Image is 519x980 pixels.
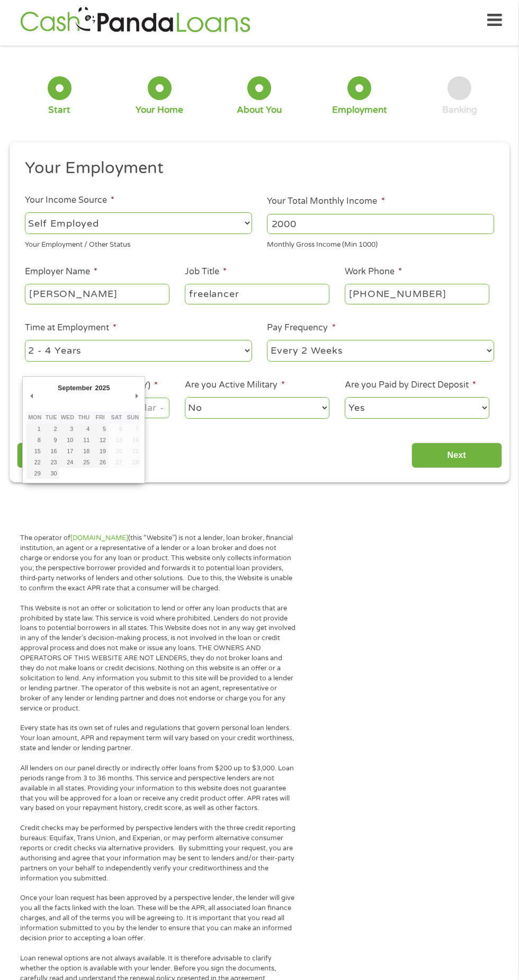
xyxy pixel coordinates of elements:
p: This Website is not an offer or solicitation to lend or offer any loan products that are prohibit... [20,604,296,714]
p: Credit checks may be performed by perspective lenders with the three credit reporting bureaus: Eq... [20,823,296,883]
label: Time at Employment [25,322,117,334]
button: 4 [76,424,92,435]
button: 25 [76,457,92,468]
button: 12 [92,435,109,446]
abbr: Saturday [111,414,122,420]
label: Are you Active Military [185,380,285,391]
abbr: Thursday [78,414,90,420]
div: Employment [332,104,387,116]
div: Your Employment / Other Status [25,236,252,250]
p: Every state has its own set of rules and regulations that govern personal loan lenders. Your loan... [20,723,296,753]
label: Your Total Monthly Income [267,196,384,207]
button: 2 [43,424,59,435]
button: 9 [43,435,59,446]
abbr: Monday [28,414,41,420]
div: September [56,381,93,395]
abbr: Sunday [127,414,139,420]
button: 23 [43,457,59,468]
button: 26 [92,457,109,468]
abbr: Tuesday [46,414,57,420]
input: Back [17,443,108,469]
button: 18 [76,446,92,457]
div: Your Home [136,104,183,116]
div: Start [48,104,70,116]
button: 1 [26,424,43,435]
a: [DOMAIN_NAME] [70,534,128,542]
p: Once your loan request has been approved by a perspective lender, the lender will give you all th... [20,893,296,943]
button: 8 [26,435,43,446]
label: Job Title [185,266,227,277]
input: Walmart [25,284,169,304]
button: Previous Month [26,389,36,403]
input: Cashier [185,284,329,304]
button: 15 [26,446,43,457]
button: 29 [26,468,43,479]
button: 5 [92,424,109,435]
label: Are you Paid by Direct Deposit [345,380,476,391]
button: 10 [59,435,76,446]
div: Monthly Gross Income (Min 1000) [267,236,494,250]
button: 22 [26,457,43,468]
img: GetLoanNow Logo [17,5,253,35]
input: 1800 [267,214,494,234]
abbr: Wednesday [61,414,74,420]
button: 19 [92,446,109,457]
button: 30 [43,468,59,479]
button: 11 [76,435,92,446]
div: About You [237,104,282,116]
button: 17 [59,446,76,457]
div: Banking [442,104,477,116]
label: Pay Frequency [267,322,335,334]
button: Next Month [131,389,141,403]
input: (231) 754-4010 [345,284,489,304]
input: Next [411,443,502,469]
button: 16 [43,446,59,457]
p: The operator of (this “Website”) is not a lender, loan broker, financial institution, an agent or... [20,533,296,593]
button: 3 [59,424,76,435]
label: Your Income Source [25,195,114,206]
abbr: Friday [95,414,104,420]
label: Employer Name [25,266,97,277]
div: 2025 [94,381,111,395]
button: 24 [59,457,76,468]
h2: Your Employment [25,158,487,179]
label: Work Phone [345,266,402,277]
p: All lenders on our panel directly or indirectly offer loans from $200 up to $3,000. Loan periods ... [20,763,296,813]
